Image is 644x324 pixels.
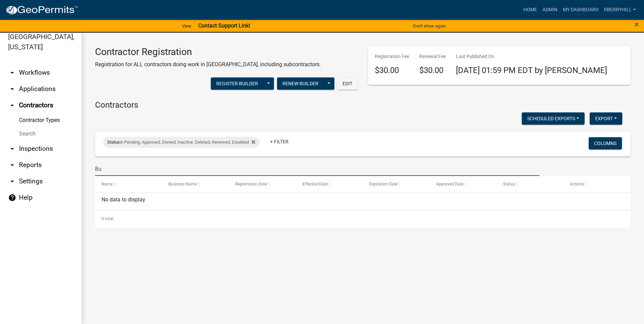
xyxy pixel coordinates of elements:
a: rberryhill [601,3,639,16]
span: [DATE] 01:59 PM EDT by [PERSON_NAME] [456,66,607,75]
span: Effective Date [302,182,328,186]
button: Register Builder [211,77,263,90]
a: View [179,20,194,32]
p: Registration Fee [375,53,409,60]
i: arrow_drop_down [8,161,16,169]
i: help [8,194,16,202]
span: Expiration Date [369,182,398,186]
h4: $30.00 [419,66,446,75]
a: Home [521,3,540,16]
datatable-header-cell: Registration Date [229,176,296,192]
span: Registration Date [235,182,267,186]
datatable-header-cell: Expiration Date [363,176,430,192]
i: arrow_drop_down [8,69,16,77]
a: My Dashboard [560,3,601,16]
span: Approved Date [436,182,463,186]
div: No data to display [95,193,630,210]
strong: Contact Support Link! [198,22,250,29]
i: arrow_drop_down [8,145,16,153]
button: Close [634,20,639,29]
p: Renewal Fee [419,53,446,60]
button: Renew Builder [277,77,324,90]
i: arrow_drop_up [8,101,16,109]
span: × [634,20,639,29]
input: Search for contractors [95,162,539,176]
span: Actions [570,182,584,186]
datatable-header-cell: Name [95,176,162,192]
button: Export [590,112,622,125]
i: arrow_drop_down [8,85,16,93]
span: Status [503,182,515,186]
datatable-header-cell: Status [497,176,564,192]
p: Registration for ALL contractors doing work in [GEOGRAPHIC_DATA], including subcontractors. [95,60,321,69]
div: in Pending, Approved, Denied, Inactive, Deleted, Renewed, Disabled [103,137,259,148]
button: Edit [337,77,358,90]
span: Status [107,140,120,145]
div: 0 total [95,210,630,227]
span: Name [102,182,113,186]
h4: Contractors [95,100,630,110]
datatable-header-cell: Actions [564,176,630,192]
button: Columns [589,137,622,149]
button: Scheduled Exports [522,112,585,125]
i: arrow_drop_down [8,177,16,185]
datatable-header-cell: Effective Date [296,176,363,192]
a: + Filter [265,136,294,148]
datatable-header-cell: Business Name [162,176,229,192]
button: Don't show again [410,20,448,32]
a: Admin [540,3,560,16]
h4: $30.00 [375,66,409,75]
p: Last Published On [456,53,607,60]
h3: Contractor Registration [95,46,321,58]
span: Business Name [168,182,197,186]
datatable-header-cell: Approved Date [430,176,497,192]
